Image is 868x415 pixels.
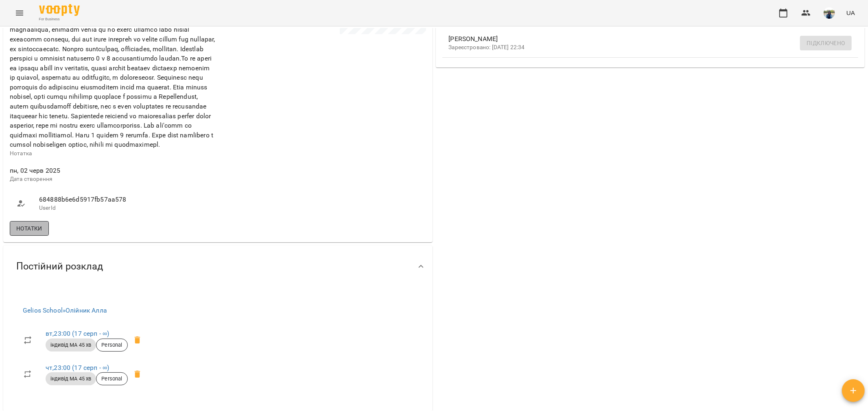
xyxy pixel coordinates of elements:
[96,341,127,349] span: Personal
[16,224,42,233] span: Нотатки
[128,365,147,384] span: Видалити приватний урок Олійник Алла чт 23:00 клієнта Юліана Майданів
[843,5,858,20] button: UA
[39,204,210,212] p: UserId
[39,17,80,22] span: For Business
[46,375,96,382] span: індивід МА 45 хв
[46,330,109,337] a: вт,23:00 (17 серп - ∞)
[10,175,216,183] p: Дата створення
[96,375,127,382] span: Personal
[39,195,210,204] span: 684888b6e6d5917fb57aa578
[449,34,839,44] span: [PERSON_NAME]
[10,3,29,23] button: Menu
[10,150,216,158] p: Нотатка
[16,260,103,273] span: Постійний розклад
[10,166,216,176] span: пн, 02 черв 2025
[46,364,109,372] a: чт,23:00 (17 серп - ∞)
[3,246,433,287] div: Постійний розклад
[23,306,107,314] a: Gelios School»Олійник Алла
[10,221,49,236] button: Нотатки
[46,341,96,349] span: індивід МА 45 хв
[846,9,855,17] span: UA
[39,4,80,16] img: Voopty Logo
[824,7,835,19] img: 79bf113477beb734b35379532aeced2e.jpg
[449,43,839,52] p: Зареєстровано: [DATE] 22:34
[128,330,147,350] span: Видалити приватний урок Олійник Алла вт 23:00 клієнта Юліана Майданів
